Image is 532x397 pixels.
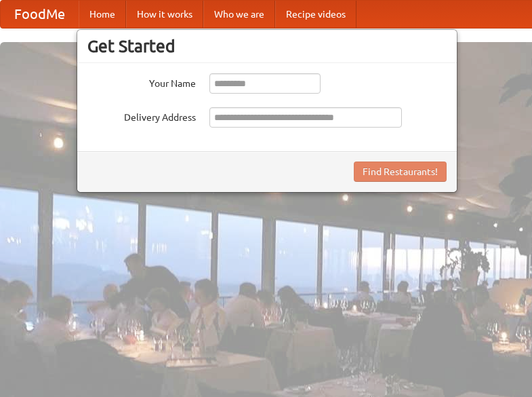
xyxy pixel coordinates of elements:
[354,162,447,182] button: Find Restaurants!
[79,1,126,28] a: Home
[87,107,196,124] label: Delivery Address
[87,36,447,56] h3: Get Started
[87,73,196,90] label: Your Name
[275,1,356,28] a: Recipe videos
[126,1,203,28] a: How it works
[203,1,275,28] a: Who we are
[1,1,79,28] a: FoodMe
